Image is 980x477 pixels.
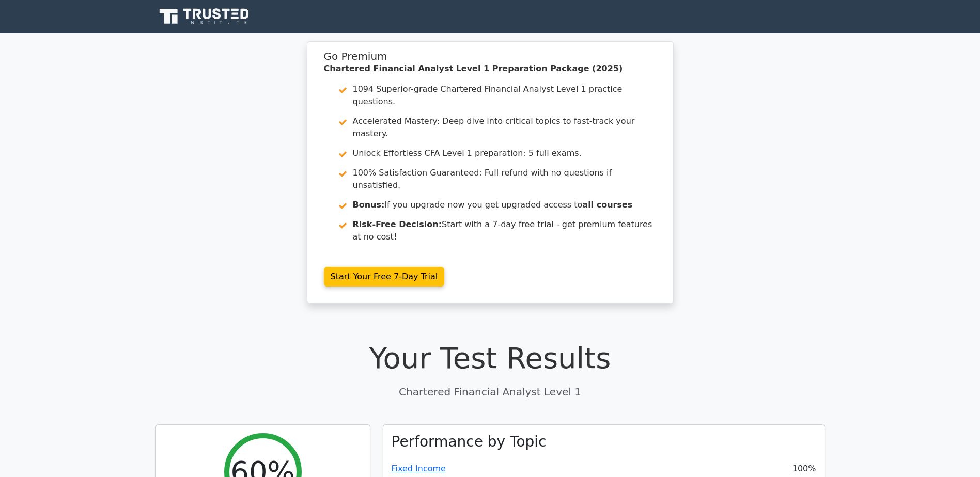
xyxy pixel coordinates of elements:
[392,464,446,473] a: Fixed Income
[792,463,816,475] span: 100%
[392,433,547,451] h3: Performance by Topic
[155,341,825,375] h1: Your Test Results
[324,267,445,287] a: Start Your Free 7-Day Trial
[155,384,825,400] p: Chartered Financial Analyst Level 1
